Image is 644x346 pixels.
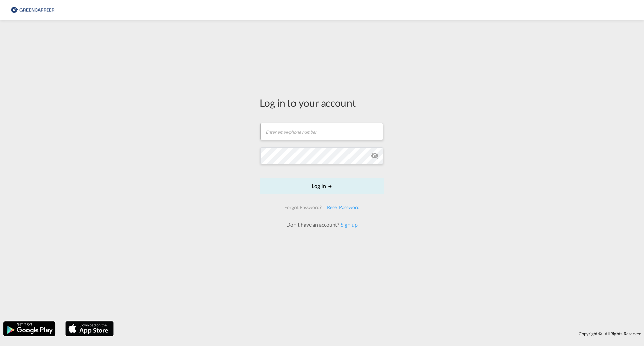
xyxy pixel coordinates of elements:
[65,320,114,337] img: apple.png
[260,178,384,194] button: LOGIN
[282,201,324,213] div: Forgot Password?
[117,328,644,339] div: Copyright © . All Rights Reserved
[260,123,383,140] input: Enter email/phone number
[10,3,55,18] img: 8cf206808afe11efa76fcd1e3d746489.png
[371,152,379,160] md-icon: icon-eye-off
[339,221,357,228] a: Sign up
[324,201,362,213] div: Reset Password
[3,320,56,337] img: google.png
[279,221,365,228] div: Don't have an account?
[260,96,384,110] div: Log in to your account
